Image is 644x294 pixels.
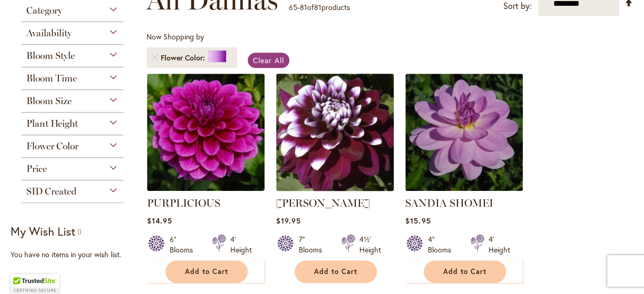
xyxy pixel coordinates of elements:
span: SID Created [26,186,76,197]
span: Bloom Size [26,95,72,107]
span: Add to Cart [185,267,228,276]
span: 65 [289,2,297,12]
div: You have no items in your wish list. [11,249,140,260]
a: SANDIA SHOMEI [405,197,493,209]
a: [PERSON_NAME] [276,197,370,209]
div: 6" Blooms [170,234,199,255]
span: Flower Color [26,140,79,152]
span: Clear All [253,55,284,65]
span: $15.95 [405,216,431,226]
div: 4' Height [230,234,252,255]
span: Now Shopping by [147,32,204,42]
button: Add to Cart [295,260,377,283]
a: Ryan C [276,183,394,193]
span: Add to Cart [443,267,486,276]
a: Clear All [248,53,289,68]
div: 4½' Height [359,234,381,255]
div: 4' Height [489,234,510,255]
iframe: Launch Accessibility Center [8,257,37,286]
img: Ryan C [273,70,396,194]
img: SANDIA SHOMEI [405,74,523,191]
a: SANDIA SHOMEI [405,183,523,193]
button: Add to Cart [424,260,506,283]
button: Add to Cart [165,260,248,283]
div: 7" Blooms [299,234,328,255]
span: Availability [26,27,72,39]
span: $14.95 [147,216,172,226]
span: Add to Cart [314,267,357,276]
span: 81 [314,2,321,12]
span: Price [26,163,47,175]
a: Remove Flower Color Purple [152,55,158,61]
span: Flower Color [161,53,208,63]
span: Bloom Style [26,50,75,62]
span: $19.95 [276,216,301,226]
span: Category [26,5,62,16]
a: PURPLICIOUS [147,183,265,193]
div: 4" Blooms [428,234,457,255]
span: 81 [300,2,307,12]
strong: My Wish List [11,224,75,239]
span: Bloom Time [26,73,77,84]
img: PURPLICIOUS [147,74,265,191]
a: PURPLICIOUS [147,197,220,209]
span: Plant Height [26,118,78,129]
